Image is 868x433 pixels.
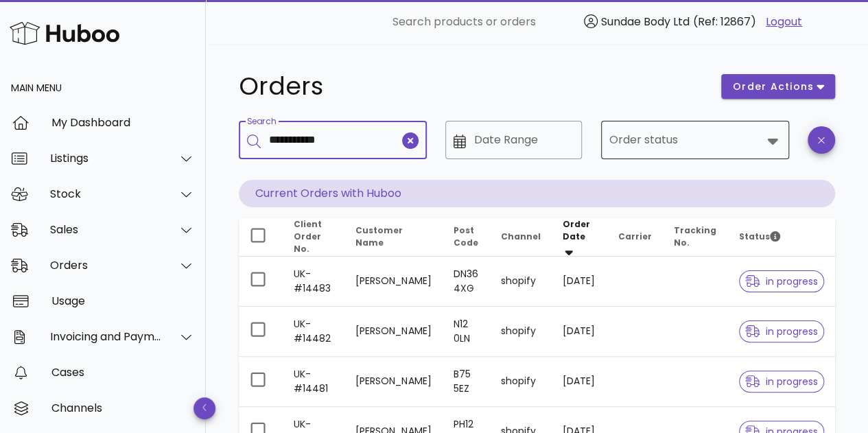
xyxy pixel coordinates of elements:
div: Sales [50,223,162,236]
span: in progress [745,327,818,336]
th: Customer Name [344,218,442,257]
th: Order Date: Sorted descending. Activate to remove sorting. [552,218,607,257]
span: Client Order No. [294,218,322,255]
th: Carrier [607,218,663,257]
span: in progress [745,377,818,386]
td: [DATE] [552,357,607,407]
p: Current Orders with Huboo [239,180,835,207]
span: Post Code [453,224,478,248]
div: Orders [50,259,162,272]
div: My Dashboard [51,116,195,129]
div: Listings [50,152,162,165]
td: N12 0LN [442,307,489,357]
span: Order Date [563,218,590,242]
td: UK-#14483 [283,257,344,307]
td: shopify [490,357,552,407]
button: order actions [721,74,835,99]
td: [DATE] [552,307,607,357]
th: Status [728,218,835,257]
a: Logout [766,14,802,30]
span: order actions [732,80,814,94]
span: Sundae Body Ltd [601,14,690,30]
th: Client Order No. [283,218,344,257]
div: Cases [51,366,195,379]
span: Customer Name [355,224,403,248]
span: (Ref: 12867) [693,14,756,30]
img: Huboo Logo [10,19,119,48]
td: shopify [490,257,552,307]
div: Usage [51,294,195,307]
div: Order status [601,121,789,159]
span: Tracking No. [674,224,716,248]
span: Status [739,231,780,242]
th: Channel [490,218,552,257]
span: Carrier [618,231,652,242]
span: Channel [501,231,541,242]
td: B75 5EZ [442,357,489,407]
td: UK-#14482 [283,307,344,357]
td: [PERSON_NAME] [344,307,442,357]
td: shopify [490,307,552,357]
div: Stock [50,187,162,200]
td: UK-#14481 [283,357,344,407]
div: Channels [51,401,195,414]
td: [PERSON_NAME] [344,257,442,307]
td: DN36 4XG [442,257,489,307]
label: Search [247,117,276,127]
td: [PERSON_NAME] [344,357,442,407]
td: [DATE] [552,257,607,307]
button: clear icon [402,132,419,149]
div: Invoicing and Payments [50,330,162,343]
th: Post Code [442,218,489,257]
th: Tracking No. [663,218,728,257]
span: in progress [745,277,818,286]
h1: Orders [239,74,705,99]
